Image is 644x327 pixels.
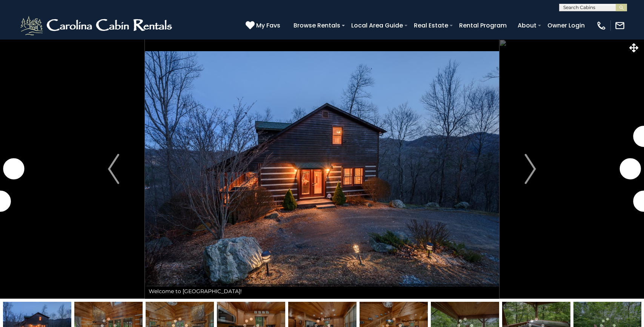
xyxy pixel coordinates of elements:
[347,19,407,32] a: Local Area Guide
[256,21,280,30] span: My Favs
[19,14,175,37] img: White-1-2.png
[455,19,510,32] a: Rental Program
[525,154,536,184] img: arrow
[596,20,607,31] img: phone-regular-white.png
[246,21,282,30] a: My Favs
[145,284,499,299] div: Welcome to [GEOGRAPHIC_DATA]!
[410,19,452,32] a: Real Estate
[82,39,145,299] button: Previous
[514,19,540,32] a: About
[615,20,625,31] img: mail-regular-white.png
[108,154,119,184] img: arrow
[499,39,562,299] button: Next
[544,19,589,32] a: Owner Login
[290,19,344,32] a: Browse Rentals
